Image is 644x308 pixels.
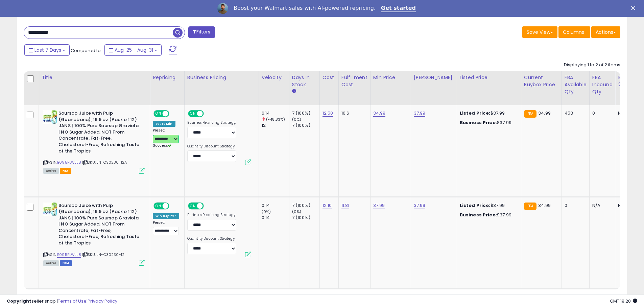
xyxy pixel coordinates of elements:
button: Aug-25 - Aug-31 [104,44,162,56]
span: Compared to: [71,47,102,54]
span: 2025-09-8 19:20 GMT [610,298,637,304]
a: Privacy Policy [88,298,117,304]
span: All listings currently available for purchase on Amazon [43,260,59,266]
div: 7 (100%) [292,215,319,221]
div: ASIN: [43,110,145,173]
div: Set To Min [153,121,175,127]
div: N/A [592,203,610,209]
a: B095FLWJL8 [57,252,81,258]
div: Repricing [153,74,182,81]
b: Listed Price: [460,202,491,209]
div: BB Share 24h. [618,74,643,88]
button: Columns [558,26,590,38]
div: 12 [262,122,289,128]
div: 7 (100%) [292,122,319,128]
button: Actions [591,26,620,38]
span: ON [189,111,197,117]
div: 7 (100%) [292,203,319,209]
a: 12.10 [323,202,332,209]
label: Business Repricing Strategy: [187,120,236,125]
a: 12.50 [323,110,333,117]
div: Listed Price [460,74,518,81]
span: Aug-25 - Aug-31 [115,47,153,53]
button: Filters [188,26,215,38]
b: Business Price: [460,119,497,126]
div: Boost your Walmart sales with AI-powered repricing. [234,5,376,11]
div: Days In Stock [292,74,317,88]
b: Listed Price: [460,110,491,116]
label: Quantity Discount Strategy: [187,236,236,241]
div: Cost [323,74,336,81]
small: FBA [524,203,536,210]
span: FBM [60,260,72,266]
a: 34.99 [373,110,386,117]
label: Quantity Discount Strategy: [187,144,236,149]
div: FBA Available Qty [565,74,587,95]
small: (0%) [292,117,302,122]
a: 11.81 [341,202,350,209]
b: Soursop Juice with Pulp (Guanabana), 16.9 oz (Pack of 12) JANS | 100% Pure Soursop Graviola | NO ... [58,110,141,156]
span: | SKU: JN-C30230-12A [82,160,127,165]
span: Last 7 Days [34,47,61,53]
span: OFF [168,203,179,209]
div: 0 [592,110,610,116]
div: Close [631,6,638,10]
div: $37.99 [460,110,516,116]
div: Title [42,74,147,81]
small: (-48.83%) [266,117,285,122]
strong: Copyright [7,298,31,304]
span: Success [153,143,171,148]
img: 51Rj7ksT3vL._SL40_.jpg [43,110,57,124]
span: OFF [203,111,214,117]
label: Business Repricing Strategy: [187,213,236,217]
span: Columns [563,29,584,35]
span: All listings currently available for purchase on Amazon [43,168,59,174]
b: Soursop Juice with Pulp (Guanabana), 16.9 oz (Pack of 12) JANS | 100% Pure Soursop Graviola | NO ... [58,203,141,248]
a: 37.99 [373,202,385,209]
a: Terms of Use [58,298,87,304]
span: OFF [203,203,214,209]
div: N/A [618,203,640,209]
div: Velocity [262,74,286,81]
small: (0%) [292,209,302,214]
span: FBA [60,168,71,174]
div: 6.14 [262,110,289,116]
div: Preset: [153,220,179,236]
div: Current Buybox Price [524,74,559,88]
div: FBA inbound Qty [592,74,613,95]
div: Preset: [153,128,179,148]
span: ON [189,203,197,209]
div: 0.14 [262,215,289,221]
div: Displaying 1 to 2 of 2 items [564,62,620,68]
small: (0%) [262,209,271,214]
img: Profile image for Adrian [217,3,228,14]
div: seller snap | | [7,298,117,305]
div: Fulfillment Cost [341,74,367,88]
a: 37.99 [414,202,426,209]
div: Business Pricing [187,74,256,81]
span: 34.99 [538,202,551,209]
span: | SKU: JN-C30230-12 [82,252,124,257]
span: ON [154,111,163,117]
div: Win BuyBox * [153,213,179,219]
a: B095FLWJL8 [57,160,81,165]
img: 51Rj7ksT3vL._SL40_.jpg [43,203,57,216]
button: Last 7 Days [24,44,70,56]
div: $37.99 [460,120,516,126]
div: 10.6 [341,110,365,116]
div: Min Price [373,74,408,81]
div: N/A [618,110,640,116]
span: OFF [168,111,179,117]
a: 37.99 [414,110,426,117]
div: ASIN: [43,203,145,265]
div: [PERSON_NAME] [414,74,454,81]
span: 34.99 [538,110,551,116]
small: Days In Stock. [292,88,296,94]
a: Get started [381,5,416,12]
div: $37.99 [460,212,516,218]
small: FBA [524,110,536,118]
div: $37.99 [460,203,516,209]
div: 7 (100%) [292,110,319,116]
div: 453 [565,110,584,116]
b: Business Price: [460,212,497,218]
